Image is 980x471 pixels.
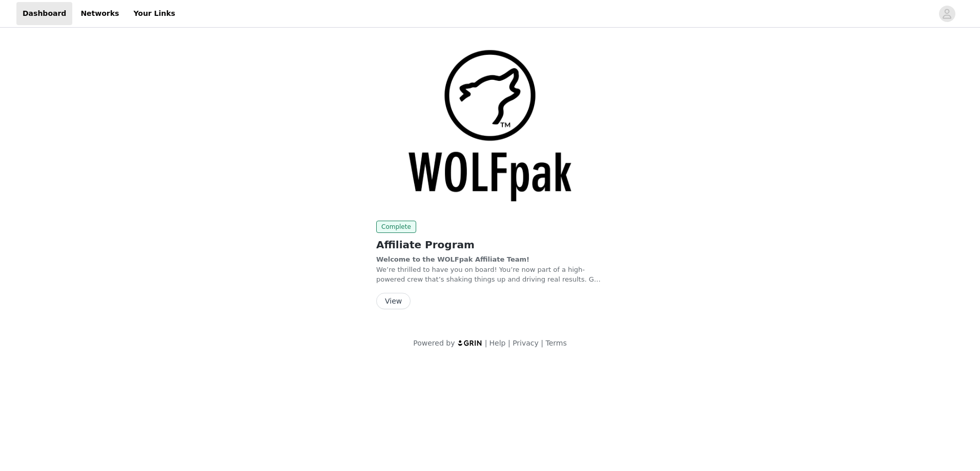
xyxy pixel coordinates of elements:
a: Your Links [127,2,181,25]
h2: Affiliate Program [376,237,604,252]
span: Powered by [413,339,455,347]
a: Privacy [513,339,539,347]
img: logo [457,339,483,346]
a: Terms [545,339,566,347]
span: | [508,339,511,347]
span: | [485,339,487,347]
p: We’re thrilled to have you on board! You’re now part of a high-powered crew that’s shaking things... [376,254,604,285]
div: avatar [942,6,952,22]
strong: Welcome to the WOLFpak Affiliate Team! [376,255,529,263]
span: Complete [376,221,416,233]
a: View [376,297,411,305]
span: | [541,339,543,347]
a: Networks [74,2,125,25]
a: Dashboard [16,2,72,25]
a: Help [489,339,506,347]
img: WOLFpak [376,42,604,212]
button: View [376,293,411,309]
